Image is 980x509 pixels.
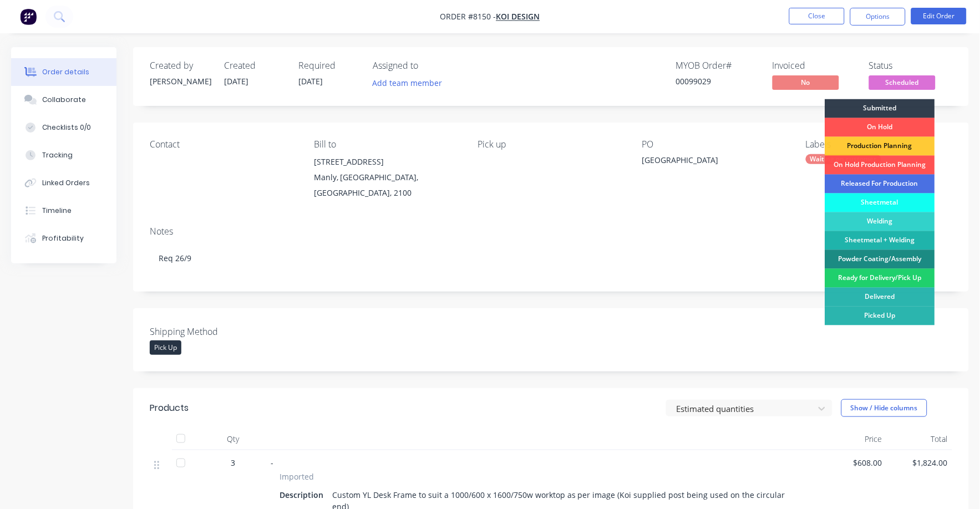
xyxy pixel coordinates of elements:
span: Scheduled [869,75,936,89]
label: Shipping Method [150,325,288,338]
span: - [271,457,273,468]
div: MYOB Order # [676,60,759,71]
div: 00099029 [676,75,759,87]
div: Pick up [478,139,624,150]
div: Sheetmetal + Welding [825,231,935,250]
span: [DATE] [224,76,248,86]
span: Imported [280,471,314,482]
div: Linked Orders [42,178,90,188]
div: Created [224,60,285,71]
div: Profitability [42,233,84,243]
button: Show / Hide columns [841,399,927,417]
div: Required [298,60,359,71]
div: Contact [150,139,296,150]
button: Add team member [367,75,448,90]
div: Labels [806,139,952,150]
div: Description [280,487,328,503]
button: Timeline [11,197,116,225]
div: Tracking [42,150,73,160]
button: Checklists 0/0 [11,114,116,141]
div: Released For Production [825,175,935,194]
button: Order details [11,58,116,86]
a: KOI Design [496,12,540,22]
div: Price [821,428,887,450]
div: Pick Up [150,340,181,355]
div: Delivered [825,288,935,307]
div: Notes [150,226,952,237]
span: Order #8150 - [440,12,496,22]
div: Picked Up [825,307,935,325]
div: Collaborate [42,95,86,105]
div: Status [869,60,952,71]
div: Sheetmetal [825,194,935,212]
img: Factory [20,8,37,25]
button: Linked Orders [11,169,116,197]
button: Tracking [11,141,116,169]
div: Powder Coating/Assembly [825,250,935,269]
div: Req 26/9 [150,241,952,275]
div: Production Planning [825,137,935,156]
div: Manly, [GEOGRAPHIC_DATA], [GEOGRAPHIC_DATA], 2100 [314,170,460,201]
div: On Hold Production Planning [825,156,935,175]
div: On Hold [825,118,935,137]
div: PO [642,139,788,150]
div: Bill to [314,139,460,150]
div: Submitted [825,99,935,118]
div: Total [887,428,953,450]
button: Close [789,8,845,24]
button: Scheduled [869,75,936,92]
button: Collaborate [11,86,116,114]
div: Order details [42,67,89,77]
button: Options [850,8,906,26]
div: Ready for Delivery/Pick Up [825,269,935,288]
div: Checklists 0/0 [42,123,91,133]
div: Products [150,401,189,415]
div: [STREET_ADDRESS]Manly, [GEOGRAPHIC_DATA], [GEOGRAPHIC_DATA], 2100 [314,154,460,201]
div: Waiting on customer [806,154,881,164]
button: Profitability [11,225,116,252]
span: [DATE] [298,76,323,86]
div: Invoiced [773,60,856,71]
span: No [773,75,839,89]
span: $1,824.00 [891,457,948,469]
div: Qty [200,428,266,450]
button: Edit Order [911,8,967,24]
span: $608.00 [825,457,882,469]
div: Assigned to [373,60,484,71]
div: [PERSON_NAME] [150,75,211,87]
div: [STREET_ADDRESS] [314,154,460,170]
span: 3 [231,457,235,469]
button: Add team member [373,75,448,90]
div: Timeline [42,206,72,216]
div: Welding [825,212,935,231]
div: Created by [150,60,211,71]
div: [GEOGRAPHIC_DATA] [642,154,780,170]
